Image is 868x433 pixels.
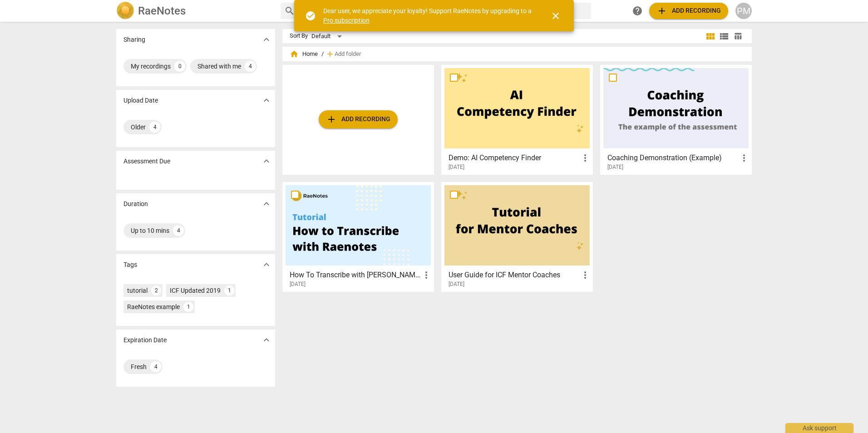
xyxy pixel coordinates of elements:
a: Coaching Demonstration (Example)[DATE] [603,68,749,171]
span: Add folder [335,51,361,58]
button: Tile view [704,30,717,43]
button: Close [545,5,567,27]
p: Expiration Date [123,335,167,345]
a: User Guide for ICF Mentor Coaches[DATE] [444,185,590,288]
div: RaeNotes example [127,302,180,311]
button: Show more [260,93,273,107]
p: Assessment Due [123,157,170,166]
button: Show more [260,33,273,46]
span: view_module [705,31,716,42]
button: Show more [260,197,273,211]
span: more_vert [580,153,591,163]
span: view_list [719,31,730,42]
button: Show more [260,333,273,347]
h3: User Guide for ICF Mentor Coaches [449,270,580,280]
a: Pro subscription [323,17,370,24]
span: / [321,51,324,58]
div: Ask support [785,423,853,433]
div: 4 [149,122,160,133]
span: Add recording [326,114,390,125]
a: How To Transcribe with [PERSON_NAME][DATE] [286,185,431,288]
span: more_vert [421,270,432,280]
div: 2 [151,285,161,295]
a: Demo: AI Competency Finder[DATE] [444,68,590,171]
span: [DATE] [449,280,464,288]
img: Logo [116,2,134,20]
span: expand_more [261,34,272,45]
a: LogoRaeNotes [116,2,273,20]
span: [DATE] [449,163,464,171]
div: Fresh [131,362,147,371]
button: List view [717,30,731,43]
div: tutorial [127,286,148,295]
p: Duration [123,199,148,209]
button: Upload [319,110,398,128]
span: table_chart [734,32,742,40]
div: 0 [174,61,185,72]
span: [DATE] [290,280,306,288]
div: Up to 10 mins [131,226,169,235]
span: expand_more [261,156,272,167]
div: Default [311,29,345,44]
div: 4 [245,61,256,72]
span: close [550,10,561,21]
span: Home [290,49,318,59]
div: ICF Updated 2019 [170,286,221,295]
h2: RaeNotes [138,5,186,17]
span: check_circle [305,10,316,21]
a: Help [629,3,646,19]
span: [DATE] [607,163,623,171]
span: more_vert [580,270,591,280]
button: PM [735,3,752,19]
span: search [284,5,295,16]
span: Add recording [656,5,721,16]
button: Show more [260,258,273,271]
span: home [290,49,299,59]
span: expand_more [261,335,272,345]
button: Table view [731,30,745,43]
button: Show more [260,154,273,168]
div: Shared with me [197,62,241,71]
span: expand_more [261,198,272,209]
div: My recordings [131,62,171,71]
span: add [326,114,337,125]
h3: Demo: AI Competency Finder [449,153,580,163]
span: more_vert [739,153,750,163]
span: help [632,5,643,16]
div: 4 [173,225,184,236]
div: 4 [150,361,161,372]
span: add [656,5,667,16]
h3: Coaching Demonstration (Example) [607,153,739,163]
span: add [325,49,335,59]
button: Upload [649,3,728,19]
span: expand_more [261,259,272,270]
p: Sharing [123,35,145,44]
p: Upload Date [123,96,158,105]
div: 1 [183,302,193,312]
div: Sort By [290,33,308,39]
div: Dear user, we appreciate your loyalty! Support RaeNotes by upgrading to a [323,6,534,25]
span: expand_more [261,95,272,106]
div: 1 [224,285,234,295]
div: Older [131,123,146,132]
p: Tags [123,260,137,270]
h3: How To Transcribe with RaeNotes [290,270,421,280]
